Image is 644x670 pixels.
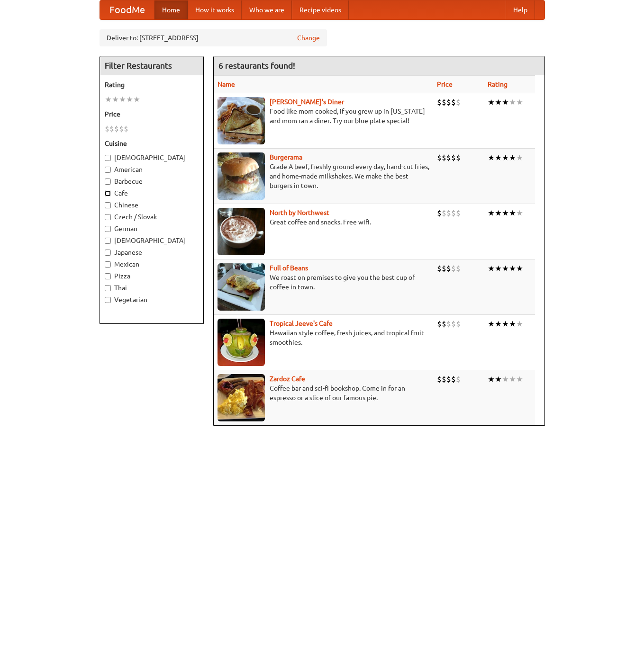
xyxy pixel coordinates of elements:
[516,152,523,163] li: ★
[451,319,456,329] li: $
[105,109,199,119] h5: Price
[218,107,429,125] p: Food like mom cooked, if you grew up in [US_STATE] and mom ran a diner. Try our blue plate special!
[105,177,199,186] label: Barbecue
[446,374,451,384] li: $
[502,374,509,384] li: ★
[133,94,140,105] li: ★
[516,374,523,384] li: ★
[509,319,516,329] li: ★
[105,285,111,291] input: Thai
[488,319,495,329] li: ★
[100,0,154,19] a: FoodMe
[488,263,495,274] li: ★
[442,208,446,218] li: $
[506,0,535,19] a: Help
[456,263,461,274] li: $
[270,264,308,272] a: Full of Beans
[218,319,265,366] img: jeeves.jpg
[446,152,451,163] li: $
[442,152,446,163] li: $
[105,139,199,148] h5: Cuisine
[270,209,329,216] b: North by Northwest
[270,153,302,161] a: Burgerama
[437,374,442,384] li: $
[502,319,509,329] li: ★
[446,319,451,329] li: $
[105,190,111,197] input: Cafe
[292,0,349,19] a: Recipe videos
[502,97,509,107] li: ★
[456,152,461,163] li: $
[105,224,199,233] label: German
[105,236,199,245] label: [DEMOGRAPHIC_DATA]
[126,94,133,105] li: ★
[105,283,199,293] label: Thai
[442,263,446,274] li: $
[495,263,502,274] li: ★
[442,319,446,329] li: $
[114,124,119,134] li: $
[437,263,442,274] li: $
[105,212,199,222] label: Czech / Slovak
[509,263,516,274] li: ★
[488,208,495,218] li: ★
[218,97,265,144] img: sallys.jpg
[105,153,199,162] label: [DEMOGRAPHIC_DATA]
[109,124,114,134] li: $
[105,200,199,210] label: Chinese
[446,97,451,107] li: $
[509,152,516,163] li: ★
[100,56,203,75] h4: Filter Restaurants
[112,94,119,105] li: ★
[218,374,265,421] img: zardoz.jpg
[495,319,502,329] li: ★
[105,179,111,185] input: Barbecue
[456,97,461,107] li: $
[270,98,344,106] a: [PERSON_NAME]'s Diner
[105,271,199,281] label: Pizza
[105,261,111,268] input: Mexican
[488,374,495,384] li: ★
[119,124,124,134] li: $
[488,152,495,163] li: ★
[105,297,111,303] input: Vegetarian
[105,188,199,198] label: Cafe
[451,97,456,107] li: $
[495,208,502,218] li: ★
[105,124,109,134] li: $
[105,94,112,105] li: ★
[188,0,242,19] a: How it works
[218,328,429,347] p: Hawaiian style coffee, fresh juices, and tropical fruit smoothies.
[270,375,305,383] a: Zardoz Cafe
[437,80,453,88] a: Price
[105,226,111,232] input: German
[437,152,442,163] li: $
[218,263,265,311] img: beans.jpg
[242,0,292,19] a: Who we are
[451,263,456,274] li: $
[451,208,456,218] li: $
[437,208,442,218] li: $
[105,238,111,244] input: [DEMOGRAPHIC_DATA]
[509,97,516,107] li: ★
[105,165,199,174] label: American
[105,214,111,220] input: Czech / Slovak
[218,61,295,70] ng-pluralize: 6 restaurants found!
[446,263,451,274] li: $
[105,155,111,161] input: [DEMOGRAPHIC_DATA]
[218,152,265,200] img: burgerama.jpg
[451,374,456,384] li: $
[509,374,516,384] li: ★
[442,97,446,107] li: $
[105,248,199,257] label: Japanese
[456,374,461,384] li: $
[270,320,333,327] b: Tropical Jeeve's Cafe
[119,94,126,105] li: ★
[154,0,188,19] a: Home
[446,208,451,218] li: $
[451,152,456,163] li: $
[218,162,429,190] p: Grade A beef, freshly ground every day, hand-cut fries, and home-made milkshakes. We make the bes...
[100,29,327,46] div: Deliver to: [STREET_ADDRESS]
[105,250,111,256] input: Japanese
